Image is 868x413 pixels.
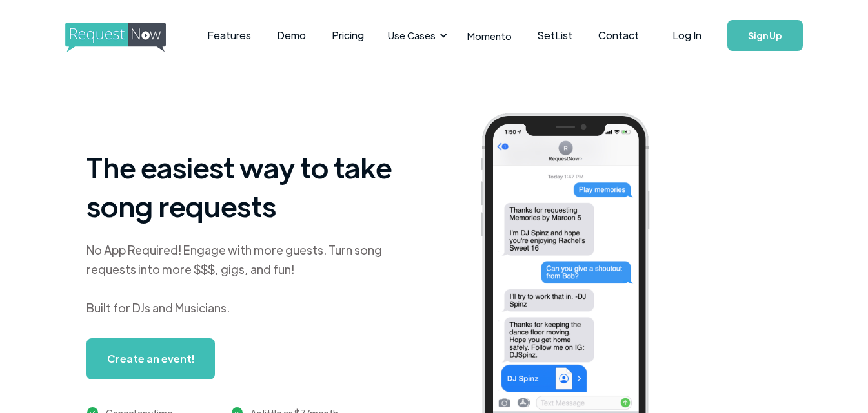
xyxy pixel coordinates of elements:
[86,148,409,225] h1: The easiest way to take song requests
[454,17,525,55] a: Momento
[380,15,451,55] div: Use Cases
[525,15,585,55] a: SetList
[264,15,319,55] a: Demo
[194,15,264,55] a: Features
[727,20,803,51] a: Sign Up
[388,28,436,43] div: Use Cases
[660,13,714,58] a: Log In
[65,23,190,52] img: requestnow logo
[86,338,215,379] a: Create an event!
[86,240,409,318] div: No App Required! Engage with more guests. Turn song requests into more $$$, gigs, and fun! Built ...
[585,15,652,55] a: Contact
[65,23,162,48] a: home
[319,15,377,55] a: Pricing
